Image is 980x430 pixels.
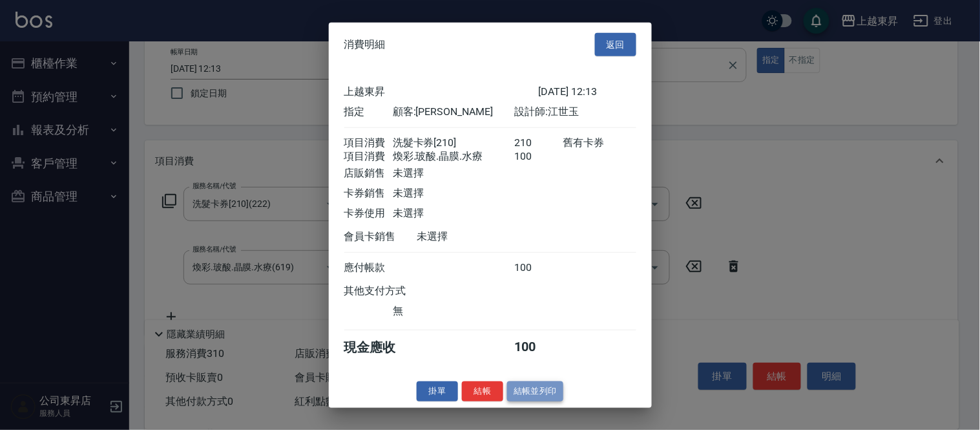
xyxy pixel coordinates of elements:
[514,339,563,356] div: 100
[462,382,503,402] button: 結帳
[417,230,539,244] div: 未選擇
[393,207,514,220] div: 未選擇
[514,136,563,150] div: 210
[344,339,417,356] div: 現金應收
[417,382,458,402] button: 掛單
[344,230,417,244] div: 會員卡銷售
[344,136,393,150] div: 項目消費
[393,305,514,318] div: 無
[393,150,514,164] div: 煥彩.玻酸.晶膜.水療
[539,85,636,99] div: [DATE] 12:13
[344,207,393,220] div: 卡券使用
[393,167,514,180] div: 未選擇
[344,105,393,119] div: 指定
[563,136,636,150] div: 舊有卡券
[514,105,636,119] div: 設計師: 江世玉
[393,136,514,150] div: 洗髮卡券[210]
[595,32,636,56] button: 返回
[507,382,563,402] button: 結帳並列印
[514,150,563,164] div: 100
[344,85,539,99] div: 上越東昇
[344,38,386,51] span: 消費明細
[393,105,514,119] div: 顧客: [PERSON_NAME]
[344,261,393,275] div: 應付帳款
[344,167,393,180] div: 店販銷售
[344,187,393,200] div: 卡券銷售
[514,261,563,275] div: 100
[344,150,393,164] div: 項目消費
[393,187,514,200] div: 未選擇
[344,285,442,298] div: 其他支付方式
